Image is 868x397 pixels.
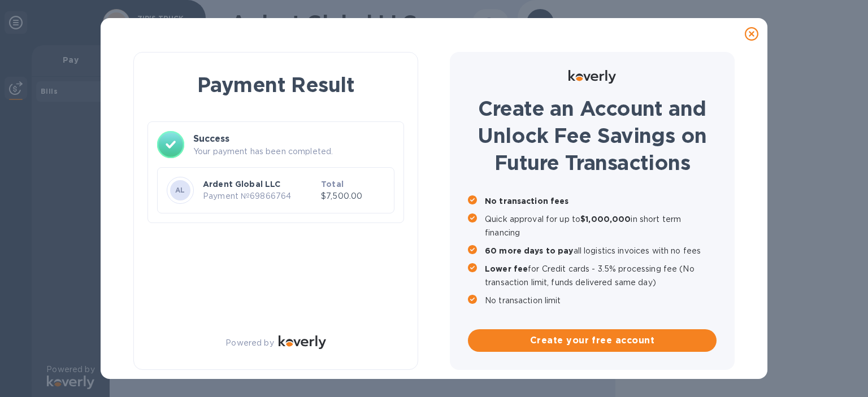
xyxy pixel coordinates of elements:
[193,132,394,146] h3: Success
[203,178,316,190] p: Ardent Global LLC
[485,197,569,206] b: No transaction fees
[485,294,717,307] p: No transaction limit
[193,146,394,158] p: Your payment has been completed.
[485,246,574,255] b: 60 more days to pay
[279,335,326,349] img: Logo
[580,215,631,224] b: $1,000,000
[321,190,385,202] p: $7,500.00
[485,212,717,239] p: Quick approval for up to in short term financing
[152,71,400,99] h1: Payment Result
[225,337,274,349] p: Powered by
[485,262,717,289] p: for Credit cards - 3.5% processing fee (No transaction limit, funds delivered same day)
[468,95,717,176] h1: Create an Account and Unlock Fee Savings on Future Transactions
[468,329,717,352] button: Create your free account
[485,264,528,273] b: Lower fee
[203,190,316,202] p: Payment № 69866764
[485,244,717,258] p: all logistics invoices with no fees
[175,186,185,194] b: AL
[321,180,344,189] b: Total
[568,70,616,84] img: Logo
[477,334,708,347] span: Create your free account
